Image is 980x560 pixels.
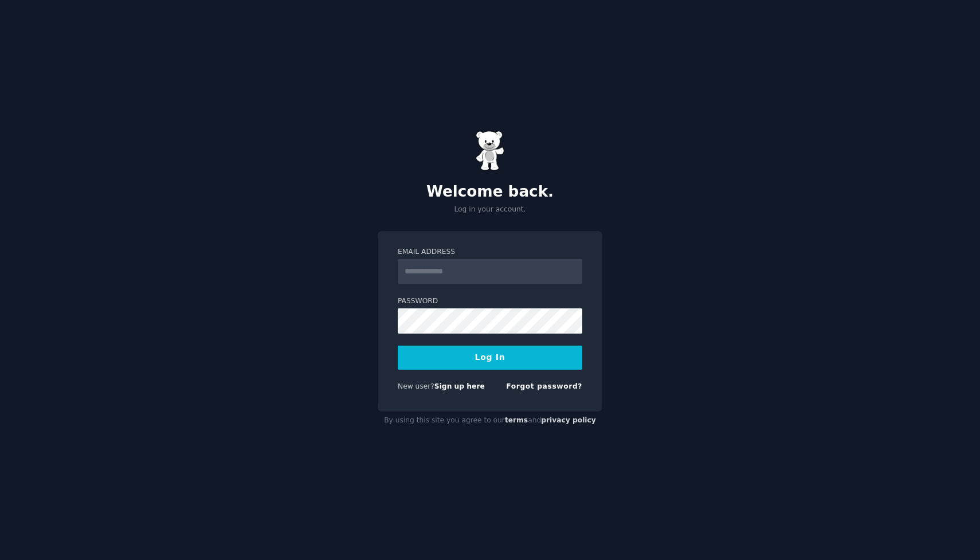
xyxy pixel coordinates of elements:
img: Gummy Bear [476,131,504,171]
h2: Welcome back. [378,183,602,201]
a: privacy policy [541,416,596,424]
label: Password [398,296,582,307]
div: By using this site you agree to our and [378,412,602,430]
span: New user? [398,382,434,390]
p: Log in your account. [378,205,602,215]
button: Log In [398,346,582,370]
a: Sign up here [434,382,485,390]
a: terms [505,416,528,424]
label: Email Address [398,247,582,257]
a: Forgot password? [506,382,582,390]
